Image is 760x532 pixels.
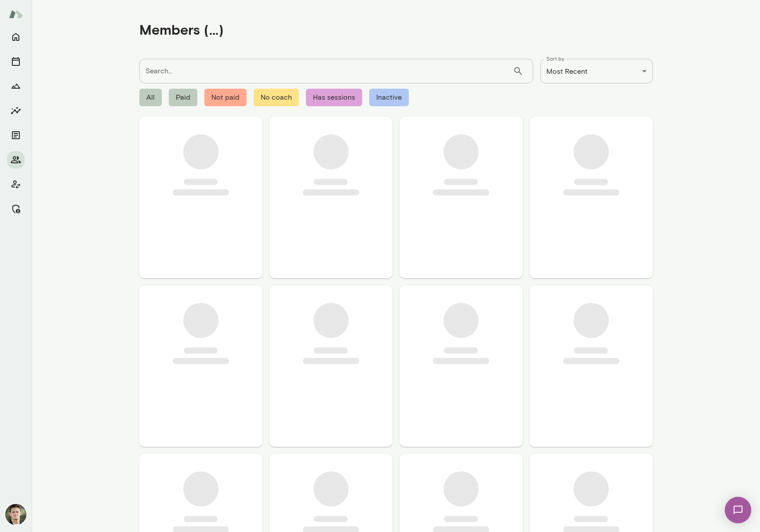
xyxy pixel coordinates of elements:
[254,89,299,106] span: No coach
[306,89,362,106] span: Has sessions
[7,77,25,95] button: Growth Plan
[169,89,197,106] span: Paid
[546,55,564,62] label: Sort by
[7,53,25,70] button: Sessions
[5,504,26,525] img: Alex Marcus
[7,102,25,119] button: Insights
[9,6,23,22] img: Mento
[139,21,224,38] h4: Members (...)
[204,89,247,106] span: Not paid
[139,89,162,106] span: All
[7,151,25,169] button: Members
[7,126,25,144] button: Documents
[7,200,25,218] button: Manage
[7,176,25,193] button: Client app
[540,59,653,83] div: Most Recent
[7,28,25,46] button: Home
[369,89,409,106] span: Inactive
